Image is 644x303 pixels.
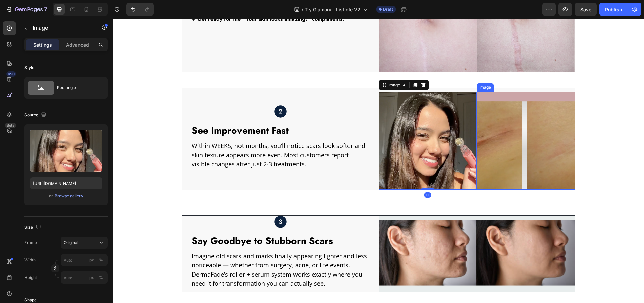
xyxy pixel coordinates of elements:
span: Draft [383,6,393,12]
img: gempages_512942214725239919-1d7ff789-d921-4f45-9b11-b51ea7867675.svg [266,73,364,171]
div: 450 [6,71,16,77]
div: Undo/Redo [126,3,154,16]
div: Image [365,66,379,72]
input: px% [61,254,108,266]
p: Within WEEKS, not months, you’ll notice scars look softer and skin texture appears more even. Mos... [78,123,255,150]
div: Size [24,223,42,232]
p: Advanced [66,41,89,48]
div: % [99,257,103,263]
p: Say Goodbye to Stubborn Scars [78,217,257,228]
div: Image [274,63,288,69]
span: Original [64,240,78,246]
input: px% [61,271,108,284]
img: 1744251908-numbers_2.svg [161,86,174,99]
img: gempages_512942214725239919-66e9df23-d7f4-4ae4-ac5a-7d1f3cf22745.png [364,73,462,171]
div: Publish [605,6,622,13]
p: Settings [33,41,52,48]
p: 7 [44,5,47,13]
button: % [88,256,96,264]
iframe: To enrich screen reader interactions, please activate Accessibility in Grammarly extension settings [113,19,644,303]
p: Imagine old scars and marks finally appearing lighter and less noticeable — whether from surgery,... [78,233,255,269]
div: px [89,257,94,263]
label: Frame [24,240,37,246]
div: % [99,275,103,281]
span: or [49,192,53,200]
div: px [89,275,94,281]
button: % [88,274,96,282]
div: Source [24,111,48,120]
span: Try Glamory - Listicle V2 [305,6,360,13]
img: gempages_512942214725239919-e682f896-173f-446c-a41b-ee6d9cfe2c6f.png [266,197,462,274]
p: See Improvement Fast [78,106,257,118]
div: Rectangle [57,80,98,96]
div: Beta [5,123,16,128]
span: / [302,6,303,13]
button: Publish [599,3,628,16]
span: Save [580,7,591,12]
button: px [97,274,105,282]
p: Image [33,24,90,32]
button: Browse gallery [54,193,84,199]
button: Save [575,3,597,16]
label: Height [24,275,37,281]
label: Width [24,257,36,263]
img: 1744251905-numbers_3.svg [161,197,174,209]
div: Browse gallery [55,193,83,199]
div: Shape [24,297,37,303]
div: 0 [311,174,318,179]
div: Style [24,65,34,71]
img: preview-image [30,130,102,172]
button: Original [61,237,108,249]
button: 7 [3,3,50,16]
input: https://example.com/image.jpg [30,177,102,189]
button: px [97,256,105,264]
